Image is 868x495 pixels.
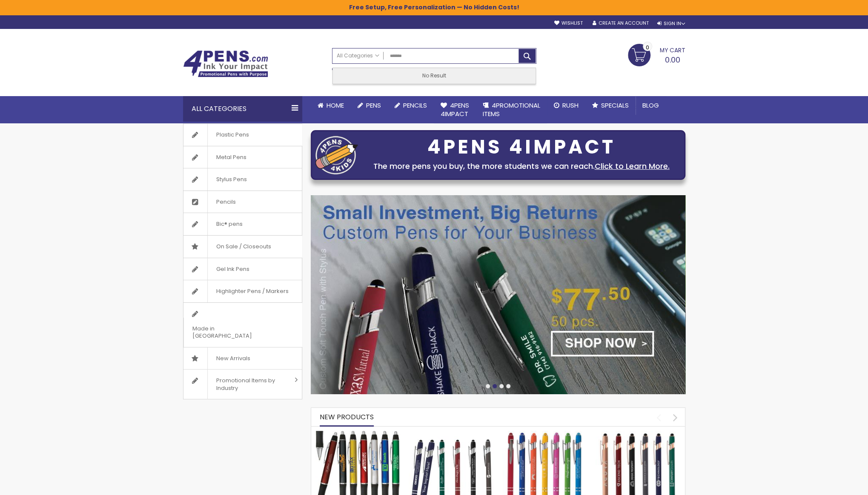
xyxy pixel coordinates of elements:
a: Pencils [183,191,302,213]
span: On Sale / Closeouts [207,236,280,258]
a: All Categories [332,48,384,63]
a: Create an Account [592,20,648,26]
a: Ellipse Softy Rose Gold Classic with Stylus Pen - Silver Laser [596,430,681,438]
span: 4PROMOTIONAL ITEMS [483,101,540,118]
a: 4Pens4impact [434,96,476,124]
a: 4PROMOTIONALITEMS [476,96,547,124]
a: Pencils [388,96,434,115]
a: Bic® pens [183,213,302,235]
a: On Sale / Closeouts [183,236,302,258]
a: Specials [585,96,636,115]
span: Specials [601,101,629,110]
span: 4Pens 4impact [441,101,469,118]
span: Promotional Items by Industry [207,370,292,399]
div: All Categories [183,96,302,122]
a: Stylus Pens [183,168,302,191]
div: next [668,410,683,425]
span: Stylus Pens [207,168,255,191]
img: four_pen_logo.png [315,136,358,174]
span: New Arrivals [207,347,259,370]
a: Click to Learn More. [595,161,670,171]
a: The Barton Custom Pens Special Offer [315,430,401,438]
a: Promotional Items by Industry [183,370,302,399]
span: Home [327,101,344,110]
a: Highlighter Pens / Markers [183,280,302,302]
span: Pencils [207,191,244,213]
a: Made in [GEOGRAPHIC_DATA] [183,303,302,347]
a: Pens [351,96,388,115]
div: prev [651,410,666,425]
a: Wishlist [554,20,582,26]
div: 4PENS 4IMPACT [362,138,681,156]
span: Bic® pens [207,213,251,235]
a: Custom Soft Touch Metal Pen - Stylus Top [409,430,494,438]
a: New Arrivals [183,347,302,370]
div: Sign In [657,20,685,27]
a: Ellipse Softy Brights with Stylus Pen - Laser [502,430,587,438]
span: Rush [562,101,579,110]
span: Pencils [403,101,427,110]
a: Home [311,96,351,115]
span: 0.00 [665,54,680,65]
div: The more pens you buy, the more students we can reach. [362,160,681,172]
span: No Result [422,72,446,79]
span: 0 [646,43,649,51]
span: All Categories [337,52,379,59]
span: Plastic Pens [207,124,258,146]
a: Rush [547,96,585,115]
a: Blog [636,96,666,115]
span: Made in [GEOGRAPHIC_DATA] [183,318,281,347]
img: 4Pens Custom Pens and Promotional Products [183,50,268,77]
span: Metal Pens [207,146,255,168]
span: New Products [320,412,374,422]
span: Highlighter Pens / Markers [207,280,297,302]
a: Metal Pens [183,146,302,168]
a: Gel Ink Pens [183,258,302,280]
a: 0.00 0 [628,44,685,65]
span: Blog [642,101,659,110]
span: Pens [366,101,381,110]
a: Plastic Pens [183,124,302,146]
span: Gel Ink Pens [207,258,258,280]
div: Free shipping on pen orders over $199 [465,64,536,81]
